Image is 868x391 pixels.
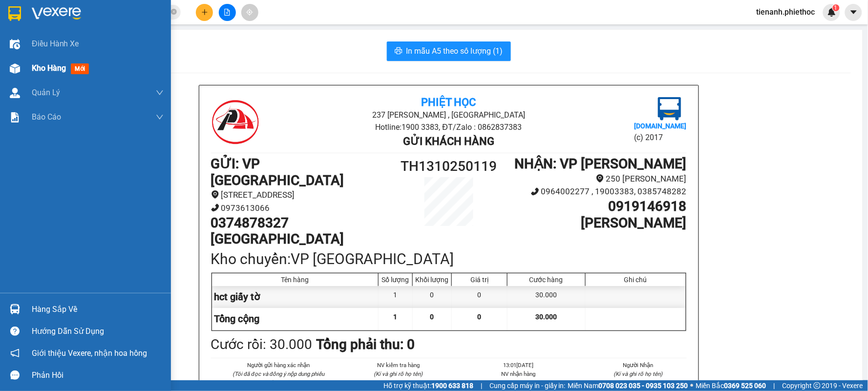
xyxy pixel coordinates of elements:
[211,156,344,188] b: GỬI : VP [GEOGRAPHIC_DATA]
[724,382,766,390] strong: 0369 525 060
[10,88,20,98] img: warehouse-icon
[171,8,177,17] span: close-circle
[32,86,60,99] span: Quản Lý
[233,370,324,386] i: (Tôi đã đọc và đồng ý nộp dung phiếu gửi hàng)
[845,4,862,21] button: caret-down
[224,9,231,16] span: file-add
[421,96,476,108] b: Phiệt Học
[241,4,258,21] button: aim
[481,380,482,391] span: |
[383,380,473,391] span: Hỗ trợ kỹ thuật:
[32,324,164,339] div: Hướng dẫn sử dụng
[211,204,219,212] span: phone
[531,187,539,196] span: phone
[599,382,688,390] strong: 0708 023 035 - 0935 103 250
[91,24,408,36] li: 237 [PERSON_NAME] , [GEOGRAPHIC_DATA]
[535,313,557,321] span: 30.000
[381,276,410,284] div: Số lượng
[211,188,389,202] li: [STREET_ADDRESS]
[71,63,89,74] span: mới
[834,4,838,11] span: 1
[211,202,389,215] li: 0973613066
[470,361,567,370] li: 13:01[DATE]
[32,63,66,73] span: Kho hàng
[387,41,511,61] button: printerIn mẫu A5 theo số lượng (1)
[691,384,694,388] span: ⚪️
[171,9,177,15] span: close-circle
[508,172,686,185] li: 250 [PERSON_NAME]
[849,8,858,17] span: caret-down
[590,361,687,370] li: Người Nhận
[696,380,766,391] span: Miền Bắc
[814,382,821,389] span: copyright
[156,89,164,97] span: down
[614,370,663,377] i: (Kí và ghi rõ họ tên)
[470,370,567,378] li: NV nhận hàng
[8,6,21,21] img: logo-vxr
[290,121,607,133] li: Hotline: 1900 3383, ĐT/Zalo : 0862837383
[156,113,164,121] span: down
[394,313,398,321] span: 1
[214,276,376,284] div: Tên hàng
[431,382,473,390] strong: 1900 633 818
[568,380,688,391] span: Miền Nam
[833,4,840,11] sup: 1
[290,109,607,121] li: 237 [PERSON_NAME] , [GEOGRAPHIC_DATA]
[508,286,585,308] div: 30.000
[10,112,20,123] img: solution-icon
[10,370,20,380] span: message
[406,45,503,57] span: In mẫu A5 theo số lượng (1)
[32,111,61,123] span: Báo cáo
[430,313,434,321] span: 0
[246,9,253,16] span: aim
[211,231,389,247] h1: [GEOGRAPHIC_DATA]
[32,302,164,317] div: Hàng sắp về
[211,334,313,355] div: Cước rồi : 30.000
[508,215,686,231] h1: [PERSON_NAME]
[10,349,20,358] span: notification
[10,304,20,314] img: warehouse-icon
[413,286,452,308] div: 0
[415,276,449,284] div: Khối lượng
[634,122,686,130] b: [DOMAIN_NAME]
[658,97,681,121] img: logo.jpg
[350,361,447,370] li: NV kiểm tra hàng
[508,185,686,198] li: 0964002277 , 19003383, 0385748282
[211,190,219,199] span: environment
[749,6,823,18] span: tienanh.phiethoc
[827,8,836,17] img: icon-new-feature
[214,313,260,325] span: Tổng cộng
[508,198,686,215] h1: 0919146918
[454,276,505,284] div: Giá trị
[515,156,687,172] b: NHẬN : VP [PERSON_NAME]
[12,71,146,103] b: GỬI : VP [GEOGRAPHIC_DATA]
[231,361,327,370] li: Người gửi hàng xác nhận
[219,4,236,21] button: file-add
[374,370,423,377] i: (Kí và ghi rõ họ tên)
[389,156,508,177] h1: TH1310250119
[403,135,494,147] b: Gửi khách hàng
[588,276,683,284] div: Ghi chú
[774,380,775,391] span: |
[10,327,20,336] span: question-circle
[452,286,508,308] div: 0
[395,47,402,56] span: printer
[212,286,379,308] div: hct giấy tờ
[478,313,482,321] span: 0
[379,286,413,308] div: 1
[10,39,20,49] img: warehouse-icon
[211,215,389,231] h1: 0374878327
[10,63,20,74] img: warehouse-icon
[196,4,213,21] button: plus
[12,12,61,61] img: logo.jpg
[510,276,582,284] div: Cước hàng
[634,131,686,144] li: (c) 2017
[211,97,260,146] img: logo.jpg
[91,36,408,48] li: Hotline: 1900 3383, ĐT/Zalo : 0862837383
[32,368,164,383] div: Phản hồi
[494,379,543,386] i: (Kí và ghi rõ họ tên)
[596,174,604,183] span: environment
[211,247,687,270] div: Kho chuyển: VP [GEOGRAPHIC_DATA]
[32,38,79,50] span: Điều hành xe
[32,347,147,359] span: Giới thiệu Vexere, nhận hoa hồng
